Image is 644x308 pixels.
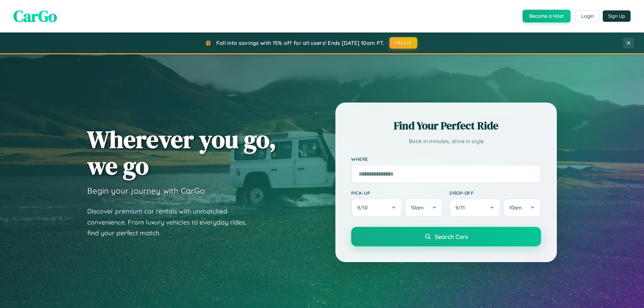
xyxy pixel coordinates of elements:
[435,233,468,240] span: Search Cars
[87,126,276,179] h1: Wherever you go, we go
[449,190,541,196] label: Drop-off
[523,10,571,22] button: Become a Host
[455,204,468,211] span: 9 / 11
[351,156,541,162] label: Where
[351,227,541,246] button: Search Cars
[13,5,57,27] span: CarGo
[411,204,424,211] span: 10am
[389,37,418,49] button: FALL15
[351,118,541,133] h2: Find Your Perfect Ride
[87,186,205,196] h3: Begin your journey with CarGo
[603,10,631,22] button: Sign Up
[351,136,541,146] p: Book in minutes, drive in style
[576,10,599,22] button: Login
[449,198,500,217] button: 9/11
[503,198,541,217] button: 10am
[357,204,371,211] span: 9 / 10
[509,204,522,211] span: 10am
[87,206,255,239] p: Discover premium car rentals with unmatched convenience. From luxury vehicles to everyday rides, ...
[351,190,443,196] label: Pick-up
[216,40,384,46] span: Fall into savings with 15% off for all users! Ends [DATE] 10am PT.
[351,198,402,217] button: 9/10
[405,198,443,217] button: 10am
